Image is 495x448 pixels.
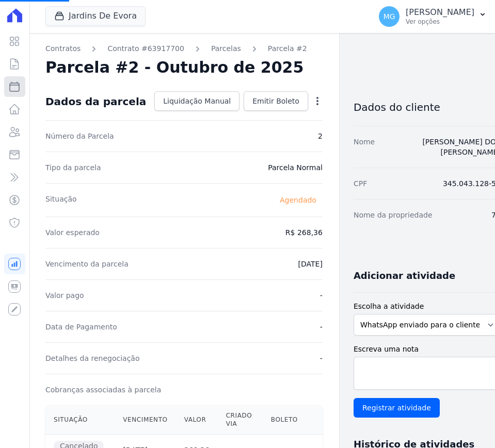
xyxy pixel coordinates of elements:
a: Parcela #2 [268,43,307,54]
h3: Adicionar atividade [354,270,455,282]
a: Liquidação Manual [154,91,239,111]
dd: R$ 268,36 [285,227,323,238]
h2: Parcela #2 - Outubro de 2025 [45,58,304,77]
p: [PERSON_NAME] [406,7,474,18]
dt: Valor esperado [45,227,100,238]
dt: Cobranças associadas à parcela [45,385,161,395]
a: Parcelas [211,43,241,54]
th: Vencimento [115,405,175,435]
dt: Data de Pagamento [45,322,117,332]
dd: - [320,322,323,332]
span: Agendado [274,194,323,206]
dd: [DATE] [298,259,323,269]
span: Liquidação Manual [163,96,231,106]
th: Criado via [218,405,263,435]
a: Emitir Boleto [244,91,308,111]
dt: Vencimento da parcela [45,259,129,269]
dd: - [320,290,323,301]
div: Dados da parcela [45,95,146,108]
th: Situação [45,405,115,435]
span: MG [384,13,395,20]
dt: Nome da propriedade [354,210,433,220]
a: Contratos [45,43,81,54]
dt: Número da Parcela [45,131,114,141]
dt: Detalhes da renegociação [45,353,140,363]
nav: Breadcrumb [45,43,323,54]
button: MG [PERSON_NAME] Ver opções [371,2,495,31]
dt: CPF [354,178,367,189]
dd: - [320,353,323,363]
th: Valor [176,405,218,435]
span: Emitir Boleto [252,96,299,106]
dt: Tipo da parcela [45,162,101,173]
th: Boleto [263,405,306,435]
dt: Valor pago [45,290,84,301]
a: Contrato #63917700 [107,43,184,54]
button: Jardins De Evora [45,6,146,26]
input: Registrar atividade [354,398,440,418]
p: Ver opções [406,18,474,26]
dt: Situação [45,194,77,206]
dt: Nome [354,137,375,157]
dd: Parcela Normal [268,162,323,173]
dd: 2 [318,131,323,141]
